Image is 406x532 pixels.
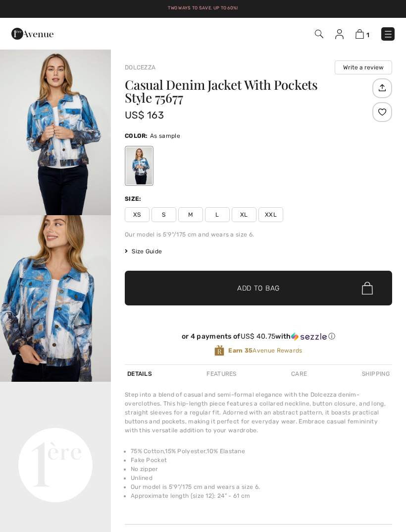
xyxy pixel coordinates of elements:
[125,194,144,203] div: Size:
[232,207,256,222] span: XL
[125,271,392,305] button: Add to Bag
[11,28,53,38] a: 1ère Avenue
[291,332,327,341] img: Sezzle
[258,207,283,222] span: XXL
[359,365,392,383] div: Shipping
[168,5,238,10] a: Two ways to save. Up to 60%!
[131,473,392,482] li: Unlined
[237,283,280,294] span: Add to Bag
[125,390,392,435] div: Step into a blend of casual and semi-formal elegance with the Dolcezza denim-overclothes. This hi...
[131,465,392,473] li: No zipper
[125,365,154,383] div: Details
[150,132,180,139] span: As sample
[241,332,276,341] span: US$ 40.75
[335,29,344,39] img: My Info
[126,147,152,184] div: As sample
[228,347,253,354] strong: Earn 35
[11,24,53,44] img: 1ère Avenue
[383,29,393,39] img: Menu
[125,332,392,341] div: or 4 payments of with
[178,207,203,222] span: M
[374,79,390,96] img: Share
[289,365,309,383] div: Care
[362,282,373,295] img: Bag.svg
[125,78,370,104] h1: Casual Denim Jacket With Pockets Style 75677
[228,346,302,355] span: Avenue Rewards
[131,482,392,491] li: Our model is 5'9"/175 cm and wears a size 6.
[205,207,230,222] span: L
[152,207,176,222] span: S
[355,28,369,40] a: 1
[125,230,392,239] div: Our model is 5'9"/175 cm and wears a size 6.
[131,456,392,465] li: Fake Pocket
[131,447,392,456] li: 75% Cotton,15% Polyester,10% Elastane
[131,491,392,500] li: Approximate length (size 12): 24" - 61 cm
[125,207,150,222] span: XS
[214,345,224,356] img: Avenue Rewards
[366,31,369,39] span: 1
[342,502,396,527] iframe: Opens a widget where you can chat to one of our agents
[355,29,364,39] img: Shopping Bag
[125,247,162,256] span: Size Guide
[315,30,323,38] img: Search
[335,60,392,74] button: Write a review
[125,64,155,71] a: Dolcezza
[125,332,392,345] div: or 4 payments ofUS$ 40.75withSezzle Click to learn more about Sezzle
[125,132,148,139] span: Color:
[204,365,239,383] div: Features
[125,109,164,121] span: US$ 163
